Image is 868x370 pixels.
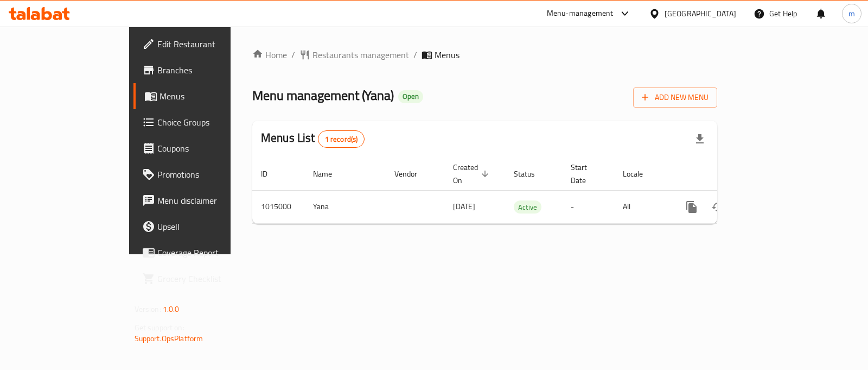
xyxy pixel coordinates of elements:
a: Promotions [133,161,274,187]
a: Upsell [133,214,274,240]
button: more [679,194,705,220]
li: / [291,48,295,61]
a: Restaurants management [299,48,409,61]
a: Menu disclaimer [133,187,274,214]
a: Branches [133,57,274,83]
span: Choice Groups [157,116,265,129]
td: 1015000 [252,190,304,223]
span: Edit Restaurant [157,37,265,51]
a: Menus [133,83,274,109]
div: [GEOGRAPHIC_DATA] [665,8,736,20]
span: Open [398,92,423,101]
a: Choice Groups [133,109,274,135]
span: Menu management ( Yana ) [252,83,394,108]
button: Add New Menu [633,87,717,108]
span: Name [313,167,346,180]
td: Yana [304,190,386,223]
button: Change Status [705,194,731,220]
a: Support.OpsPlatform [135,331,203,346]
span: 1 record(s) [318,134,365,145]
a: Coupons [133,135,274,161]
span: Restaurants management [312,48,409,61]
span: Add New Menu [642,91,709,104]
div: Total records count [318,130,365,148]
th: Actions [670,158,792,191]
nav: breadcrumb [252,48,717,61]
span: Locale [623,167,657,180]
td: All [614,190,670,223]
a: Coverage Report [133,240,274,266]
span: Version: [135,302,161,316]
span: [DATE] [453,199,475,214]
span: Active [514,201,541,214]
span: Branches [157,64,265,77]
a: Grocery Checklist [133,266,274,292]
li: / [413,48,417,61]
span: 1.0.0 [163,302,180,316]
span: Menu disclaimer [157,194,265,207]
div: Active [514,200,541,214]
span: Created On [453,161,492,187]
span: Grocery Checklist [157,272,265,285]
div: Export file [687,126,713,152]
table: enhanced table [252,158,792,224]
div: Menu-management [547,7,614,20]
td: - [562,190,614,223]
span: Get support on: [135,321,184,335]
div: Open [398,90,423,103]
span: ID [261,167,282,180]
span: Status [514,167,549,180]
span: Start Date [571,161,601,187]
span: Promotions [157,168,265,181]
h2: Menus List [261,130,365,148]
span: Vendor [394,167,431,180]
span: Upsell [157,220,265,233]
span: Coupons [157,142,265,155]
a: Edit Restaurant [133,31,274,57]
span: Menus [159,90,265,103]
span: Coverage Report [157,246,265,259]
span: m [848,8,855,20]
span: Menus [435,48,459,61]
